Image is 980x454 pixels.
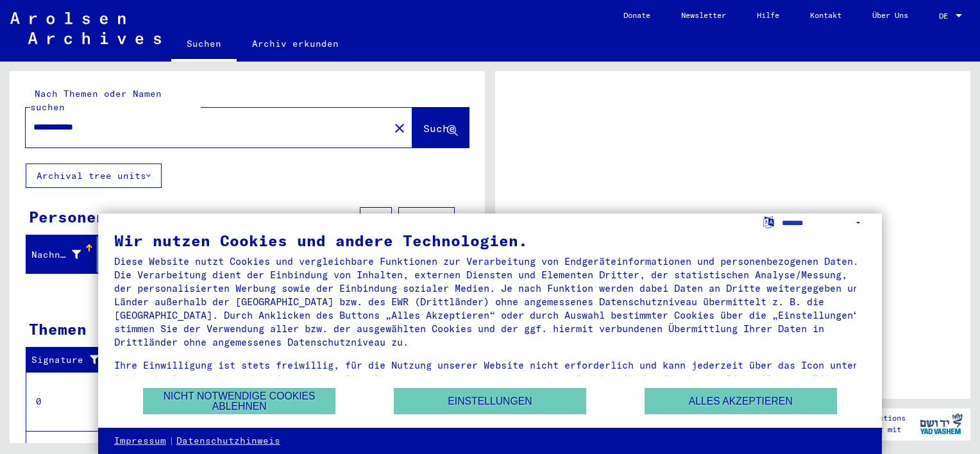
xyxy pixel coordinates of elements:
[412,108,469,147] button: Suche
[31,244,97,265] div: Nachname
[394,388,586,414] button: Einstellungen
[31,248,81,262] div: Nachname
[762,215,775,228] label: Sprache auswählen
[398,207,455,231] button: Filter
[387,115,412,140] button: Clear
[423,122,455,135] span: Suche
[392,121,407,136] mat-icon: close
[26,372,115,431] td: 0
[10,12,161,44] img: Arolsen_neg.svg
[237,28,354,59] a: Archiv erkunden
[30,88,162,113] mat-label: Nach Themen oder Namen suchen
[782,214,866,232] select: Sprache auswählen
[114,435,166,448] a: Impressum
[114,255,866,349] div: Diese Website nutzt Cookies und vergleichbare Funktionen zur Verarbeitung von Endgeräteinformatio...
[31,353,105,367] div: Signature
[114,358,866,399] div: Ihre Einwilligung ist stets freiwillig, für die Nutzung unserer Website nicht erforderlich und ka...
[176,435,280,448] a: Datenschutzhinweis
[26,164,162,188] button: Archival tree units
[143,388,335,414] button: Nicht notwendige Cookies ablehnen
[31,350,117,371] div: Signature
[645,388,837,414] button: Alles akzeptieren
[26,237,97,273] mat-header-cell: Nachname
[171,28,237,62] a: Suchen
[917,408,965,440] img: yv_logo.png
[939,12,953,21] span: DE
[29,205,106,228] div: Personen
[29,317,87,340] div: Themen
[114,233,866,248] div: Wir nutzen Cookies und andere Technologien.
